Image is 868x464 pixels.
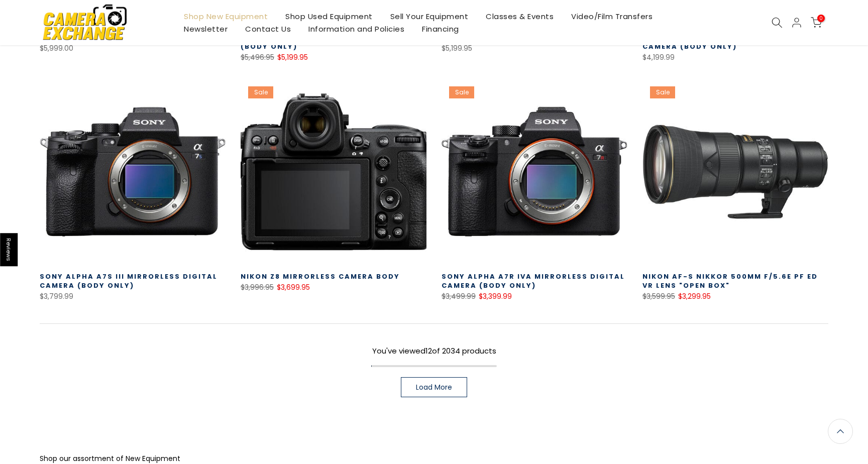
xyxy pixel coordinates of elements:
div: $5,199.95 [442,42,627,55]
a: Shop Used Equipment [277,10,382,23]
a: Nikon Z8 Mirrorless Camera Body [241,272,400,281]
a: Nikon AF-S Nikkor 500mm f/5.6E PF ED VR Lens "Open Box" [642,272,818,290]
span: You've viewed of 2034 products [372,345,496,356]
a: Load More [401,377,467,397]
ins: $5,199.95 [277,51,308,64]
a: Sony Alpha a7S III Mirrorless Digital Camera (Body Only) [40,272,218,290]
a: Newsletter [175,23,237,35]
a: Shop New Equipment [175,10,277,23]
del: $5,496.95 [241,52,274,62]
div: $3,799.99 [40,290,226,303]
ins: $3,399.99 [479,290,512,303]
span: 12 [425,345,432,356]
del: $3,499.99 [442,291,476,301]
del: $3,996.95 [241,282,274,292]
div: $4,199.99 [642,51,828,64]
del: $3,599.95 [642,291,675,301]
a: 0 [811,17,822,28]
a: Back to the top [828,419,853,444]
ins: $3,299.95 [678,290,711,303]
span: 0 [817,15,825,22]
a: Financing [413,23,468,35]
a: Sony Alpha a7R IVa Mirrorless Digital Camera (Body Only) [442,272,625,290]
a: Classes & Events [477,10,563,23]
span: Load More [416,384,452,391]
a: Video/Film Transfers [563,10,662,23]
a: Sell Your Equipment [381,10,477,23]
ins: $3,699.95 [277,281,310,294]
a: Information and Policies [300,23,413,35]
a: Contact Us [237,23,300,35]
div: $5,999.00 [40,42,226,55]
